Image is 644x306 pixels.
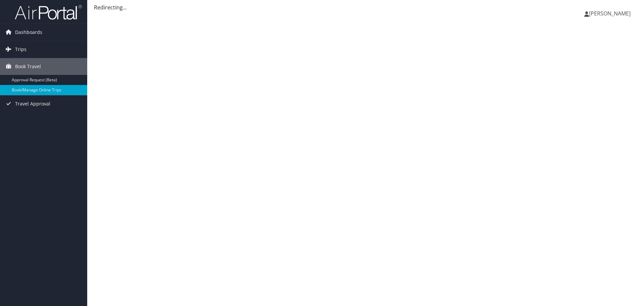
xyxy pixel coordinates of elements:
[15,4,82,20] img: airportal-logo.png
[15,41,26,58] span: Trips
[15,58,41,75] span: Book Travel
[94,3,637,11] div: Redirecting...
[584,3,637,24] a: [PERSON_NAME]
[15,95,50,112] span: Travel Approval
[15,24,42,41] span: Dashboards
[589,10,631,17] span: [PERSON_NAME]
